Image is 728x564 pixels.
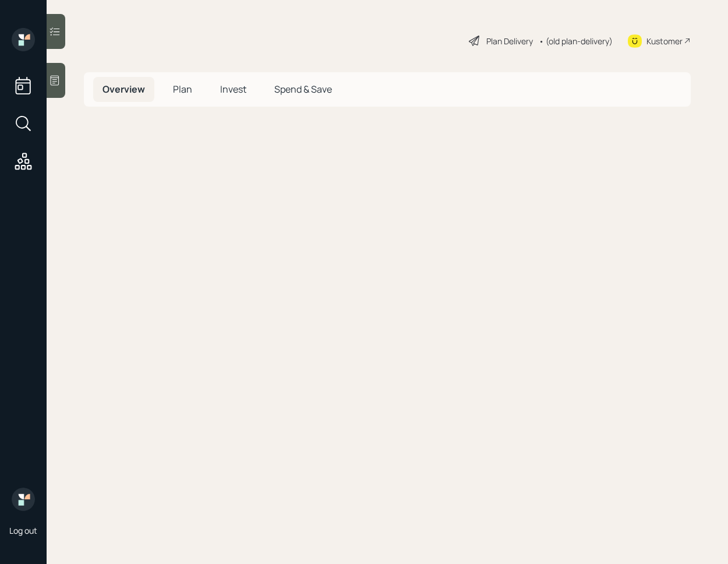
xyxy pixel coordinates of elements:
[9,525,37,536] div: Log out
[539,35,613,47] div: • (old plan-delivery)
[274,83,332,96] span: Spend & Save
[103,83,145,96] span: Overview
[220,83,246,96] span: Invest
[646,35,683,47] div: Kustomer
[486,35,533,47] div: Plan Delivery
[12,488,35,511] img: retirable_logo.png
[173,83,192,96] span: Plan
